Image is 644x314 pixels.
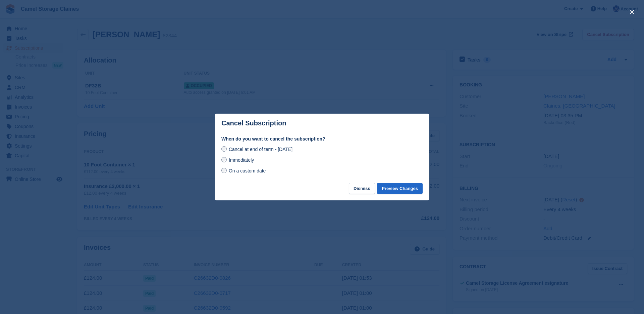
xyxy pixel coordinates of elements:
span: Cancel at end of term - [DATE] [229,147,292,152]
input: Cancel at end of term - [DATE] [221,146,227,152]
input: Immediately [221,157,227,162]
button: Preview Changes [377,183,423,194]
button: close [627,7,637,17]
label: When do you want to cancel the subscription? [221,135,423,143]
input: On a custom date [221,168,227,173]
span: On a custom date [229,168,266,173]
button: Dismiss [349,183,375,194]
span: Immediately [229,157,254,163]
p: Cancel Subscription [221,119,286,127]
